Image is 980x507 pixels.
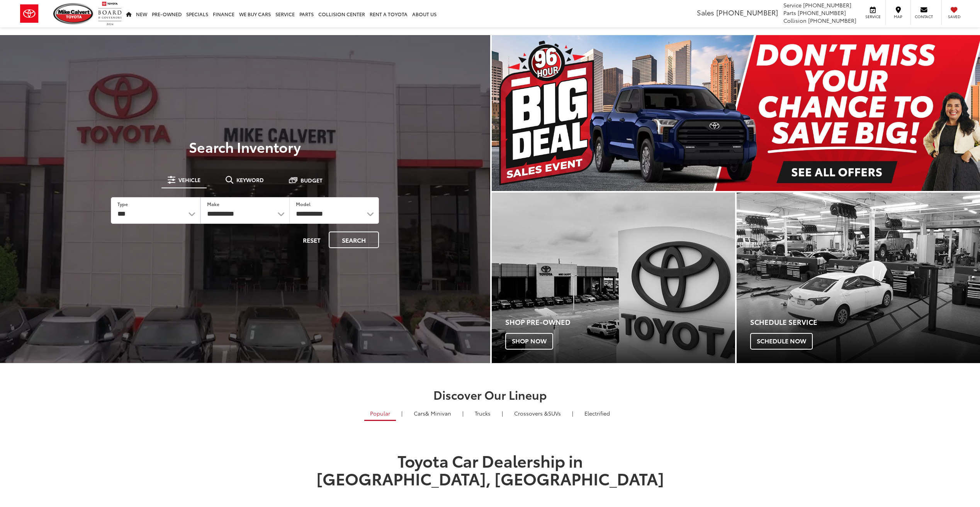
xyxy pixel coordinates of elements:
a: Trucks [469,407,496,420]
a: Shop Pre-Owned Shop Now [492,193,735,363]
span: & Minivan [425,409,451,417]
span: Budget [301,177,323,183]
img: Mike Calvert Toyota [53,3,94,24]
a: Popular [364,407,396,421]
a: Electrified [579,407,616,420]
span: Saved [946,14,963,19]
h2: Discover Our Lineup [218,388,763,401]
h4: Schedule Service [750,318,980,326]
h4: Shop Pre-Owned [505,318,735,326]
span: [PHONE_NUMBER] [808,17,856,24]
span: Service [783,1,802,9]
span: [PHONE_NUMBER] [716,7,778,17]
span: Parts [783,9,796,17]
li: | [500,409,505,417]
label: Make [207,201,219,207]
button: Reset [296,232,327,248]
span: Keyword [236,177,264,183]
span: Service [864,14,881,19]
span: Shop Now [505,333,553,349]
span: Sales [697,7,714,17]
button: Search [329,232,379,248]
li: | [570,409,575,417]
span: Schedule Now [750,333,813,349]
a: Schedule Service Schedule Now [737,193,980,363]
label: Model [296,201,311,207]
span: Contact [915,14,933,19]
a: Cars [408,407,457,420]
span: Crossovers & [514,409,548,417]
a: SUVs [508,407,567,420]
span: Map [890,14,907,19]
li: | [460,409,465,417]
label: Type [117,201,128,207]
span: Collision [783,17,807,24]
h3: Search Inventory [32,139,458,154]
h1: Toyota Car Dealership in [GEOGRAPHIC_DATA], [GEOGRAPHIC_DATA] [311,451,670,505]
li: | [399,409,404,417]
span: [PHONE_NUMBER] [803,1,851,9]
div: Toyota [737,193,980,363]
span: Vehicle [178,177,200,183]
span: [PHONE_NUMBER] [798,9,846,17]
div: Toyota [492,193,735,363]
